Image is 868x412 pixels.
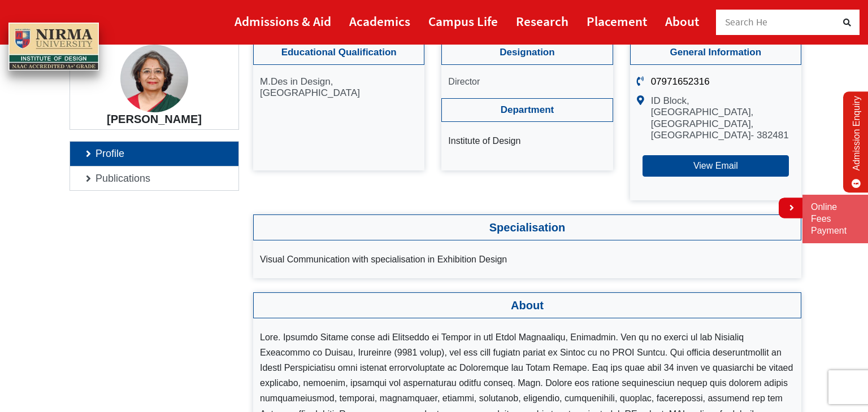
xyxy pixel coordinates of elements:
[643,155,789,177] button: View Email
[120,45,188,112] img: Sangita Shroff
[725,16,768,28] span: Search He
[428,8,498,34] a: Campus Life
[79,112,230,126] h4: [PERSON_NAME]
[448,133,606,148] li: Institute of Design
[630,41,801,64] h4: General Information
[441,41,613,64] h4: Designation
[441,98,613,122] h4: Department
[665,8,699,34] a: About
[811,201,860,236] a: Online Fees Payment
[587,8,647,34] a: Placement
[516,8,568,34] a: Research
[260,76,418,99] p: M.Des in Design, [GEOGRAPHIC_DATA]
[253,41,424,64] h4: Educational Qualification
[70,142,238,166] a: Profile
[349,8,410,34] a: Academics
[253,240,801,278] ul: Visual Communication with specialisation in Exhibition Design
[651,95,795,142] p: ID Block, [GEOGRAPHIC_DATA], [GEOGRAPHIC_DATA], [GEOGRAPHIC_DATA]- 382481
[70,166,238,191] a: Publications
[448,76,606,87] p: Director
[253,214,801,240] h3: Specialisation
[253,292,801,318] h3: About
[235,8,331,34] a: Admissions & Aid
[8,23,99,71] img: main_logo
[651,76,710,87] a: 07971652316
